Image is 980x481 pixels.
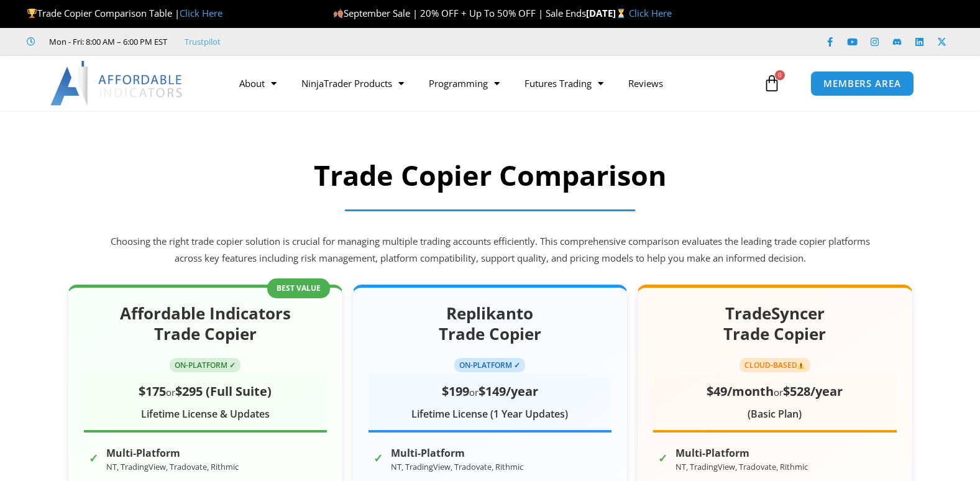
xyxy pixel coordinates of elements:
[653,303,896,346] h2: TradeSyncer Trade Copier
[227,69,760,98] nav: Menu
[616,69,675,98] a: Reviews
[369,405,611,424] div: Lifetime License (1 Year Updates)
[658,448,669,459] span: ✓
[106,461,239,472] small: NT, TradingView, Tradovate, Rithmic
[454,358,525,372] span: ON-PLATFORM ✓
[227,69,289,98] a: About
[775,70,785,80] span: 0
[84,405,327,424] div: Lifetime License & Updates
[139,383,166,400] span: $175
[744,65,799,101] a: 0
[653,380,896,403] div: or
[185,34,221,49] a: Trustpilot
[333,7,586,19] span: September Sale | 20% OFF + Up To 50% OFF | Sale Ends
[373,448,385,459] span: ✓
[50,61,184,106] img: LogoAI | Affordable Indicators – NinjaTrader
[653,405,896,424] div: (Basic Plan)
[629,7,672,19] a: Click Here
[442,383,469,400] span: $199
[27,9,37,18] img: 🏆
[810,71,914,96] a: MEMBERS AREA
[369,303,611,346] h2: Replikanto Trade Copier
[289,69,416,98] a: NinjaTrader Products
[27,7,222,19] span: Trade Copier Comparison Table |
[675,447,808,459] strong: Multi-Platform
[334,9,343,18] img: 🍂
[740,358,811,372] span: CLOUD-BASED
[84,303,327,346] h2: Affordable Indicators Trade Copier
[108,157,872,194] h2: Trade Copier Comparison
[84,380,327,403] div: or
[108,233,872,268] p: Choosing the right trade copier solution is crucial for managing multiple trading accounts effici...
[106,447,239,459] strong: Multi-Platform
[512,69,616,98] a: Futures Trading
[416,69,512,98] a: Programming
[391,461,523,472] small: NT, TradingView, Tradovate, Rithmic
[46,34,167,49] span: Mon - Fri: 8:00 AM – 6:00 PM EST
[89,448,100,459] span: ✓
[823,79,901,88] span: MEMBERS AREA
[175,383,272,400] span: $295 (Full Suite)
[586,7,629,19] strong: [DATE]
[797,362,805,369] img: ⚠
[707,383,774,400] span: $49/month
[180,7,222,19] a: Click Here
[783,383,843,400] span: $528/year
[170,358,240,372] span: ON-PLATFORM ✓
[369,380,611,403] div: or
[479,383,538,400] span: $149/year
[675,461,808,472] small: NT, TradingView, Tradovate, Rithmic
[616,9,626,18] img: ⏳
[391,447,523,459] strong: Multi-Platform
